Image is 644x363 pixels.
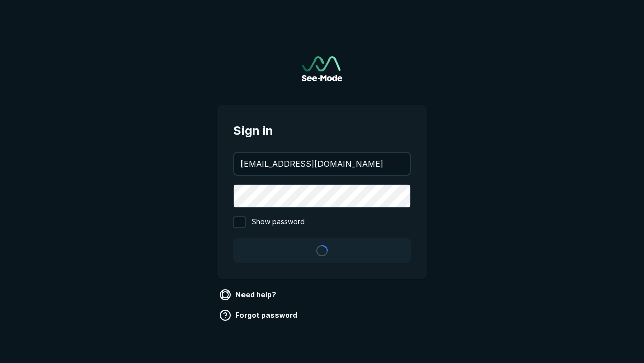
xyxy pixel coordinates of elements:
span: Show password [252,216,305,228]
a: Forgot password [217,307,301,323]
a: Need help? [217,287,280,303]
a: Go to sign in [302,56,342,81]
img: See-Mode Logo [302,56,342,81]
input: your@email.com [234,153,410,175]
span: Sign in [233,122,411,140]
